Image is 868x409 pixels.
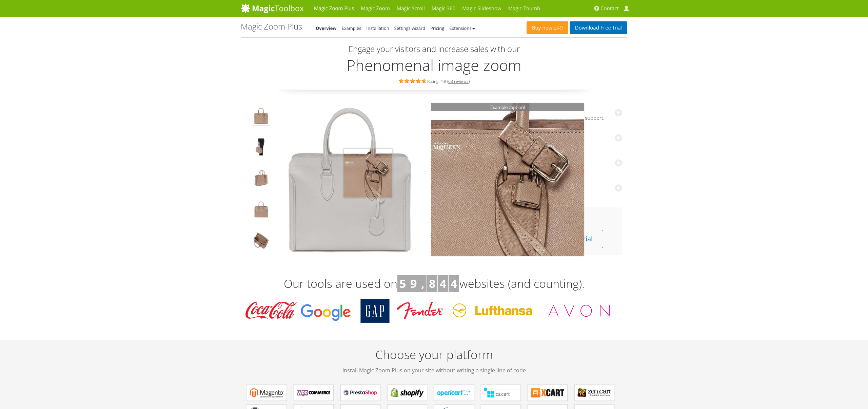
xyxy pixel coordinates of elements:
[241,299,617,323] img: Magic Toolbox Customers
[274,103,426,256] img: Magic Zoom Plus Demo
[600,5,619,12] span: Contact
[451,276,457,291] b: 4
[440,276,446,291] b: 4
[439,102,622,122] a: Adaptive and responsiveFully responsive image zoomer with mobile gestures and retina support.
[439,127,622,147] a: Fast and sophisticatedBeautifully refined and customizable with CSS
[439,178,622,197] a: Get started in minutesWithout writing a single line of code.
[410,276,417,291] b: 9
[253,201,270,220] img: Hover image zoom example
[449,25,475,31] a: Extensions
[241,3,304,13] img: MagicToolbox.com - Image tools for your website
[294,385,334,401] a: Magic Zoom Plus for WooCommerce
[439,190,622,197] span: Without writing a single line of code.
[527,21,568,34] a: Buy now£49
[250,388,284,398] b: Magic Zoom Plus for Magento
[390,388,424,398] b: Magic Zoom Plus for Shopify
[253,138,270,157] img: JavaScript image zoom example
[531,388,565,398] b: Magic Zoom Plus for X-Cart
[421,276,425,291] b: ,
[241,57,627,74] h2: Phenomenal image zoom
[458,230,517,248] a: View Pricing
[387,385,427,401] a: Magic Zoom Plus for Shopify
[434,385,474,401] a: Magic Zoom Plus for OpenCart
[484,388,518,398] b: Magic Zoom Plus for CS-Cart
[274,103,426,256] a: Magic Zoom Plus DemoMagic Zoom Plus Demo
[241,22,302,31] h1: Magic Zoom Plus
[367,25,389,31] a: Installation
[316,25,337,31] a: Overview
[481,385,521,401] a: Magic Zoom Plus for CS-Cart
[437,388,471,398] b: Magic Zoom Plus for OpenCart
[242,44,626,53] h3: Engage your visitors and increase sales with our
[599,25,622,31] span: Free Trial
[439,152,622,172] a: Used by the bestJoin the company of Google, Coca-Cola and 40,000+ others
[342,25,361,31] a: Examples
[439,165,622,172] span: Join the company of Google, Coca-Cola and 40,000+ others
[522,230,603,248] a: Download free trial
[577,388,611,398] b: Magic Zoom Plus for Zen Cart
[253,170,270,189] img: jQuery image zoom example
[439,140,622,147] span: Beautifully refined and customizable with CSS
[448,78,469,84] a: 63 reviews
[241,366,627,374] span: Install Magic Zoom Plus on your site without writing a single line of code
[439,115,622,122] span: Fully responsive image zoomer with mobile gestures and retina support.
[241,275,627,293] h3: Our tools are used on websites (and counting).
[247,385,287,401] a: Magic Zoom Plus for Magento
[570,21,627,34] a: DownloadFree Trial
[399,276,406,291] b: 5
[574,385,614,401] a: Magic Zoom Plus for Zen Cart
[253,232,270,251] img: JavaScript zoom tool example
[241,77,627,85] div: Rating: 4.9 ( )
[241,346,627,374] h2: Choose your platform
[430,25,444,31] a: Pricing
[446,213,615,222] h3: Get Magic Zoom Plus [DATE]!
[297,388,331,398] b: Magic Zoom Plus for WooCommerce
[429,276,435,291] b: 8
[394,25,426,31] a: Settings wizard
[528,385,568,401] a: Magic Zoom Plus for X-Cart
[253,107,270,126] img: Product image zoom example
[552,25,563,31] span: £49
[343,388,377,398] b: Magic Zoom Plus for PrestaShop
[340,385,380,401] a: Magic Zoom Plus for PrestaShop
